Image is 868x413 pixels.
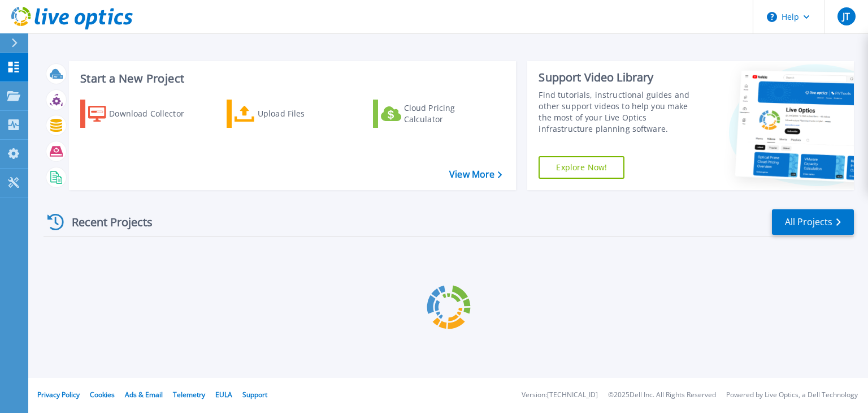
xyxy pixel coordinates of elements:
div: Support Video Library [539,70,702,85]
a: Ads & Email [125,390,163,399]
li: Version: [TECHNICAL_ID] [522,392,598,399]
li: © 2025 Dell Inc. All Rights Reserved [608,392,716,399]
a: EULA [215,390,232,399]
a: Explore Now! [539,156,624,179]
span: JT [843,12,850,21]
div: Upload Files [258,102,348,125]
li: Powered by Live Optics, a Dell Technology [726,392,858,399]
a: Cloud Pricing Calculator [373,100,499,128]
div: Recent Projects [44,208,168,236]
a: Privacy Policy [37,390,80,399]
a: Download Collector [80,100,206,128]
a: Telemetry [173,390,205,399]
div: Find tutorials, instructional guides and other support videos to help you make the most of your L... [539,89,702,135]
a: All Projects [772,209,854,235]
a: View More [449,169,502,180]
div: Download Collector [109,102,199,125]
div: Cloud Pricing Calculator [404,102,494,125]
h3: Start a New Project [80,72,502,85]
a: Upload Files [227,100,353,128]
a: Cookies [90,390,115,399]
a: Support [242,390,267,399]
